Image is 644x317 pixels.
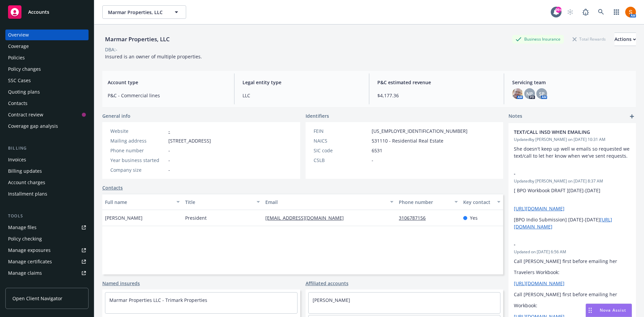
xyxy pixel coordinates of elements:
span: $4,177.36 [377,92,496,99]
div: Overview [8,30,29,40]
div: Website [110,127,166,135]
div: -Updatedby [PERSON_NAME] on [DATE] 8:37 AM[ BPO Workbook DRAFT ][DATE]-[DATE] [URL][DOMAIN_NAME][... [508,165,636,235]
div: Manage files [8,222,37,233]
span: [STREET_ADDRESS] [168,137,211,144]
a: Contacts [102,184,123,191]
span: - [168,166,170,173]
a: [URL][DOMAIN_NAME] [514,205,565,212]
div: Contract review [8,109,43,120]
div: SIC code [314,147,369,154]
a: [EMAIL_ADDRESS][DOMAIN_NAME] [265,215,349,221]
a: Overview [5,30,89,40]
div: Title [185,199,253,206]
span: Accounts [28,9,49,15]
a: Billing updates [5,166,89,176]
a: Switch app [610,5,623,19]
div: Manage BORs [8,279,40,290]
span: SP [539,90,545,97]
a: 3106787156 [399,215,431,221]
a: Manage exposures [5,245,89,256]
span: Account type [108,79,226,86]
span: Notes [508,112,522,120]
div: Coverage [8,41,29,52]
a: Account charges [5,177,89,188]
p: Workbook: [514,302,631,309]
a: Quoting plans [5,87,89,97]
a: Report a Bug [579,5,592,19]
div: Company size [110,166,166,173]
a: Contract review [5,109,89,120]
span: [PERSON_NAME] [105,214,143,221]
span: She doesn't keep up well w emails so requested we text/call to let her know when we've sent reque... [514,146,631,159]
span: Open Client Navigator [12,295,62,302]
img: photo [512,88,523,99]
div: Invoices [8,154,26,165]
div: Manage claims [8,268,42,278]
a: Policy checking [5,233,89,244]
button: Title [182,194,263,210]
button: Marmar Properties, LLC [102,5,186,19]
span: - [372,157,373,164]
a: Named insureds [102,280,140,287]
div: Full name [105,199,172,206]
a: Coverage gap analysis [5,121,89,131]
span: LLC [243,92,361,99]
button: Phone number [396,194,460,210]
a: Start snowing [563,5,577,19]
div: Billing [5,145,89,152]
span: General info [102,112,130,119]
span: Updated on [DATE] 6:56 AM [514,249,631,255]
span: 6531 [372,147,382,154]
a: Policies [5,52,89,63]
a: Manage files [5,222,89,233]
div: Coverage gap analysis [8,121,58,131]
span: 531110 - Residential Real Estate [372,137,443,144]
span: NP [526,90,533,97]
div: NAICS [314,137,369,144]
div: Quoting plans [8,87,40,97]
span: TEXT/CALL INSD WHEN EMAILING [514,128,613,136]
span: Updated by [PERSON_NAME] on [DATE] 8:37 AM [514,178,631,184]
div: Policy changes [8,64,41,74]
div: Policy checking [8,233,42,244]
div: Phone number [399,199,450,206]
span: - [168,157,170,164]
a: - [168,128,170,134]
p: [ BPO Workbook DRAFT ][DATE]-[DATE] [514,187,631,194]
div: Marmar Properties, LLC [102,35,172,44]
span: P&C - Commercial lines [108,92,226,99]
p: Call [PERSON_NAME] first before emailing her [514,258,631,265]
button: Key contact [461,194,503,210]
div: SSC Cases [8,75,31,86]
span: Servicing team [512,79,631,86]
div: Tools [5,213,89,219]
button: Actions [614,33,636,46]
div: CSLB [314,157,369,164]
div: TEXT/CALL INSD WHEN EMAILINGUpdatedby [PERSON_NAME] on [DATE] 10:31 AMShe doesn't keep up well w ... [508,123,636,165]
a: Accounts [5,3,89,21]
div: Billing updates [8,166,42,176]
a: Installment plans [5,189,89,199]
span: - [514,241,613,248]
a: Affiliated accounts [306,280,348,287]
div: Mailing address [110,137,166,144]
a: Search [594,5,608,19]
span: President [185,214,207,221]
a: [PERSON_NAME] [313,297,350,303]
span: - [514,170,613,177]
div: Installment plans [8,189,47,199]
span: Legal entity type [243,79,361,86]
span: - [168,147,170,154]
a: SSC Cases [5,75,89,86]
a: [URL][DOMAIN_NAME] [514,280,565,286]
a: Policy changes [5,64,89,74]
span: Yes [470,214,478,221]
button: Email [263,194,396,210]
p: [BPO Indio Submission] [DATE]-[DATE] [514,216,631,230]
span: P&C estimated revenue [377,79,496,86]
a: Coverage [5,41,89,52]
img: photo [625,7,636,17]
button: Full name [102,194,182,210]
a: Manage certificates [5,256,89,267]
